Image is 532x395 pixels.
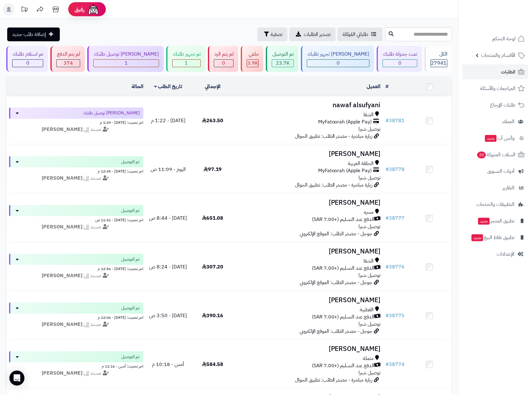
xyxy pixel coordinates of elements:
div: اخر تحديث: [DATE] - 11:41 ص [9,216,143,223]
a: #38776 [386,263,405,271]
h3: [PERSON_NAME] [237,150,381,157]
div: اخر تحديث: أمس - 11:16 م [9,362,143,369]
div: مسند إلى: [4,370,148,377]
div: 23714 [272,60,293,67]
span: # [386,312,389,319]
a: تم التوصيل 23.7K [265,46,300,72]
a: وآتس آبجديد [462,131,528,146]
div: 0 [383,60,417,67]
strong: [PERSON_NAME] [42,369,82,377]
span: أدوات التسويق [487,167,514,176]
a: تاريخ الطلب [154,83,183,90]
span: الحلقة الغربية [348,160,374,167]
span: # [386,214,389,222]
div: اخر تحديث: [DATE] - 1:49 م [9,119,143,125]
div: اخر تحديث: [DATE] - 12:06 م [9,314,143,320]
span: طلباتي المُوكلة [343,31,368,38]
span: الشفا [364,257,374,265]
div: تم تجهيز طلبك [172,51,201,58]
span: توصيل شبرا [359,125,381,133]
div: 0 [214,60,233,67]
span: إضافة طلب جديد [12,31,46,38]
strong: [PERSON_NAME] [42,174,82,182]
a: التقارير [462,180,528,195]
img: logo-2.png [489,17,526,30]
a: أدوات التسويق [462,164,528,179]
span: تم التوصيل [121,159,140,165]
a: طلبات الإرجاع [462,97,528,112]
span: تصفية [271,31,282,38]
a: #38777 [386,214,405,222]
a: الكل27941 [423,46,453,72]
span: 0 [26,59,29,67]
span: رفيق [75,6,85,13]
a: التطبيقات والخدمات [462,197,528,212]
span: 23.7K [276,59,290,67]
span: [DATE] - 8:24 ص [149,263,187,271]
a: ملغي 3.9K [240,46,265,72]
span: توصيل شبرا [359,272,381,279]
span: [DATE] - 1:22 م [151,117,185,124]
span: توصيل شبرا [359,223,381,230]
strong: [PERSON_NAME] [42,272,82,279]
span: جديد [472,234,483,241]
span: # [386,117,389,124]
a: لم يتم الرد 0 [207,46,240,72]
div: ملغي [247,51,259,58]
span: الدفع عند التسليم (+7.00 SAR) [312,216,374,223]
a: الحالة [132,83,143,90]
a: الإعدادات [462,247,528,262]
span: القطبية [360,306,374,313]
span: [PERSON_NAME] توصيل طلبك [83,110,140,116]
span: 390.16 [202,312,224,319]
span: وآتس آب [484,134,514,142]
div: [PERSON_NAME] توصيل طلبك [93,51,159,58]
span: جديد [485,135,497,142]
h3: [PERSON_NAME] [237,199,381,206]
a: المراجعات والأسئلة [462,81,528,96]
a: الإجمالي [205,83,220,90]
strong: [PERSON_NAME] [42,321,82,328]
span: تم التوصيل [121,207,140,214]
strong: [PERSON_NAME] [42,223,82,231]
span: جوجل - مصدر الطلب: الموقع الإلكتروني [300,327,373,335]
span: زيارة مباشرة - مصدر الطلب: تطبيق الجوال [295,376,373,384]
span: 1 [185,59,188,67]
span: 0 [222,59,225,67]
strong: [PERSON_NAME] [42,126,82,133]
span: التطبيقات والخدمات [476,200,514,209]
div: تم التوصيل [272,51,294,58]
h3: [PERSON_NAME] [237,345,381,352]
span: الأقسام والمنتجات [481,51,515,60]
span: تطبيق نقاط البيع [471,233,514,242]
span: الدفع عند التسليم (+7.00 SAR) [312,313,374,321]
div: الكل [431,51,447,58]
span: زيارة مباشرة - مصدر الطلب: تطبيق الجوال [295,132,373,140]
a: الطلبات [462,64,528,79]
span: تطبيق المتجر [478,217,514,225]
span: الشفا [364,111,374,118]
span: اليوم - 11:09 ص [151,166,186,173]
span: تم التوصيل [121,305,140,311]
span: طلبات الإرجاع [490,101,515,109]
span: 584.58 [202,361,224,368]
span: 27941 [431,59,447,67]
a: إضافة طلب جديد [7,27,60,41]
a: [PERSON_NAME] تجهيز طلبك 0 [300,46,375,72]
a: [PERSON_NAME] توصيل طلبك 1 [86,46,165,72]
a: العميل [367,83,381,90]
div: اخر تحديث: [DATE] - 12:45 م [9,167,143,174]
a: تصدير الطلبات [289,27,336,41]
span: 307.20 [202,263,224,271]
span: # [386,361,389,368]
span: جوجل - مصدر الطلب: الموقع الإلكتروني [300,279,373,286]
span: توصيل شبرا [359,320,381,328]
span: لوحة التحكم [492,34,515,43]
span: أمس - 10:18 م [152,361,184,368]
a: #38775 [386,312,405,319]
div: [PERSON_NAME] تجهيز طلبك [307,51,369,58]
span: 3.9K [247,59,258,67]
div: لم يتم الرد [214,51,234,58]
span: # [386,263,389,271]
a: لم يتم الدفع 374 [49,46,86,72]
